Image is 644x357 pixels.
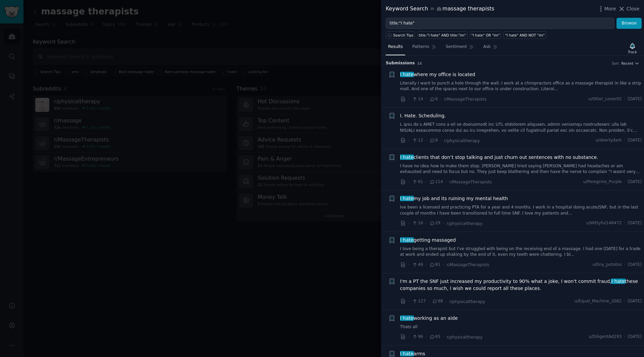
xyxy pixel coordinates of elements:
span: 16 [412,220,423,226]
span: · [428,298,429,305]
span: 8 [429,137,438,143]
button: Close [618,5,639,12]
a: I. Hate. Scheduling. [400,112,446,119]
a: Ive been a licensed and practicing PTA for a year and 4 months. I work in a hospital doing acute/... [400,204,642,216]
a: I hatemy job and its ruining my mental health [400,195,508,202]
span: 81 [429,262,440,268]
span: I hate [399,196,414,201]
span: · [426,96,427,103]
span: Ask [483,44,491,50]
div: Keyword Search massage therapists [386,5,494,13]
div: Track [628,50,637,54]
span: · [408,96,410,103]
span: I hate [399,155,414,160]
span: u/Otter_Lover02 [588,96,622,102]
span: getting massaged [400,237,456,244]
span: r/physicaltherapy [447,335,483,340]
span: · [440,137,441,144]
span: [DATE] [628,262,642,268]
span: clients that don’t stop talking and just churn out sentences with no substance. [400,154,598,161]
a: Patterns [410,42,438,55]
a: Ask [481,42,500,55]
span: · [426,261,427,268]
span: 96 [412,334,423,340]
span: I hate [399,351,414,356]
span: · [443,261,444,268]
span: 114 [429,179,443,185]
span: 65 [429,334,440,340]
div: title:"I hate" AND title:"im" [419,33,466,38]
a: I have no idea how to make them stop. [PERSON_NAME] tried saying [PERSON_NAME] had headaches or a... [400,163,642,175]
a: I love being a therapist but I've struggled with being on the receiving end of a massage. I had o... [400,246,642,258]
span: 16 [417,61,422,65]
button: More [597,5,616,12]
span: I hate [399,237,414,243]
span: working as an aide [400,315,458,322]
a: "I hate" AND NOT "im" [503,31,546,39]
a: I hateworking as an aide [400,315,458,322]
a: title:"I hate" AND title:"im" [417,31,468,39]
span: · [440,96,441,103]
button: Track [626,41,639,55]
span: · [624,220,626,226]
span: · [426,178,427,185]
span: r/physicaltherapy [447,221,483,226]
span: · [408,137,410,144]
span: r/MassageTherapists [444,97,487,102]
span: · [445,178,447,185]
span: 6 [429,96,438,102]
span: · [443,220,444,227]
a: "I hate" OR "im" [470,31,501,39]
a: Results [386,42,405,55]
span: my job and its ruining my mental health [400,195,508,202]
span: r/MassageTherapists [449,180,492,184]
span: · [624,262,626,268]
span: · [408,220,410,227]
span: · [408,178,410,185]
span: u/Wittyful148472 [586,220,622,226]
a: L ipsu do s AMET cons a eli se doeiusmodt inc UTL etdolorem aliquaen, admin veniamqu nostrudexerc... [400,122,642,133]
span: · [445,298,447,305]
span: · [426,334,427,341]
span: · [624,298,626,304]
span: 29 [429,220,440,226]
a: I hateclients that don’t stop talking and just churn out sentences with no substance. [400,154,598,161]
span: u/tiny_potatos [592,262,622,268]
input: Try a keyword related to your business [386,18,614,29]
span: [DATE] [628,334,642,340]
span: 98 [432,298,443,304]
button: Browse [616,18,642,29]
span: I hate [399,315,414,321]
div: Sort [612,61,619,66]
span: [DATE] [628,298,642,304]
span: Sentiment [446,44,467,50]
span: r/physicaltherapy [449,299,485,304]
span: · [624,137,626,143]
a: Thats all [400,324,642,330]
span: 14 [412,96,423,102]
a: I hatewhere my office is located [400,71,475,78]
span: in [430,6,434,12]
div: "I hate" OR "im" [471,33,500,38]
span: Recent [621,61,633,66]
div: "I hate" AND NOT "im" [505,33,545,38]
span: Close [627,5,639,12]
span: u/DiligentAd293 [589,334,622,340]
span: · [443,334,444,341]
span: Patterns [412,44,429,50]
span: · [624,179,626,185]
span: · [426,220,427,227]
span: u/deerlydark [596,137,622,143]
span: · [426,137,427,144]
a: Literally I want to punch a hole through the wall. I work at a chiropractors office as a massage ... [400,80,642,92]
span: Submission s [386,60,415,66]
span: 46 [412,262,423,268]
span: · [624,334,626,340]
span: [DATE] [628,137,642,143]
button: Search Tips [386,31,415,39]
span: where my office is located [400,71,475,78]
span: u/Peregrine_Purple [583,179,622,185]
a: I hategetting massaged [400,237,456,244]
span: · [408,334,410,341]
